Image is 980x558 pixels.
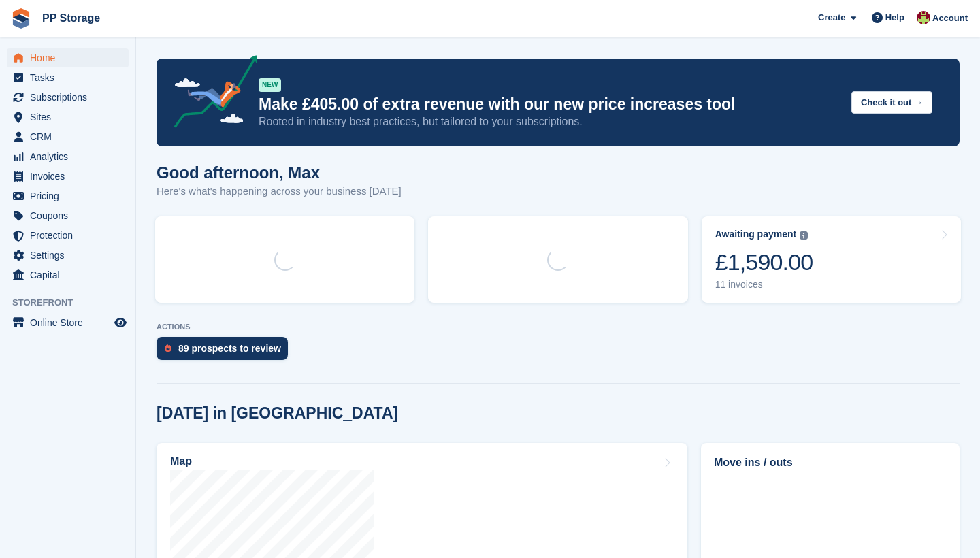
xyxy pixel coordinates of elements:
[715,279,813,291] div: 11 invoices
[818,11,845,24] span: Create
[715,248,813,276] div: £1,590.00
[157,404,398,423] h2: [DATE] in [GEOGRAPHIC_DATA]
[259,95,840,114] p: Make £405.00 of extra revenue with our new price increases tool
[30,313,112,332] span: Online Store
[7,68,129,87] a: menu
[11,8,31,29] img: stora-icon-8386f47178a22dfd0bd8f6a31ec36ba5ce8667c1dd55bd0f319d3a0aa187defe.svg
[30,186,112,206] span: Pricing
[7,127,129,146] a: menu
[851,91,932,114] button: Check it out →
[157,163,402,182] h1: Good afternoon, Max
[7,147,129,166] a: menu
[7,265,129,284] a: menu
[12,296,135,310] span: Storefront
[30,68,112,87] span: Tasks
[165,344,171,352] img: prospect-51fa495bee0391a8d652442698ab0144808aea92771e9ea1ae160a38d050c398.svg
[917,11,930,24] img: Max Allen
[30,108,112,127] span: Sites
[157,337,295,367] a: 89 prospects to review
[259,78,281,92] div: NEW
[30,127,112,146] span: CRM
[178,343,281,354] div: 89 prospects to review
[800,231,808,240] img: icon-info-grey-7440780725fd019a000dd9b08b2336e03edf1995a4989e88bcd33f0948082b44.svg
[715,229,797,240] div: Awaiting payment
[37,7,105,29] a: PP Storage
[170,455,192,467] h2: Map
[7,48,129,67] a: menu
[30,206,112,225] span: Coupons
[7,167,129,186] a: menu
[259,114,840,129] p: Rooted in industry best practices, but tailored to your subscriptions.
[7,186,129,206] a: menu
[7,206,129,225] a: menu
[714,455,947,471] h2: Move ins / outs
[702,216,961,303] a: Awaiting payment £1,590.00 11 invoices
[30,167,112,186] span: Invoices
[30,147,112,166] span: Analytics
[157,184,402,199] p: Here's what's happening across your business [DATE]
[7,88,129,107] a: menu
[112,314,129,331] a: Preview store
[7,246,129,265] a: menu
[30,48,112,67] span: Home
[157,323,960,331] p: ACTIONS
[30,246,112,265] span: Settings
[7,313,129,332] a: menu
[7,226,129,245] a: menu
[163,55,258,133] img: price-adjustments-announcement-icon-8257ccfd72463d97f412b2fc003d46551f7dbcb40ab6d574587a9cd5c0d94...
[30,88,112,107] span: Subscriptions
[30,226,112,245] span: Protection
[885,11,904,24] span: Help
[30,265,112,284] span: Capital
[932,12,968,25] span: Account
[7,108,129,127] a: menu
